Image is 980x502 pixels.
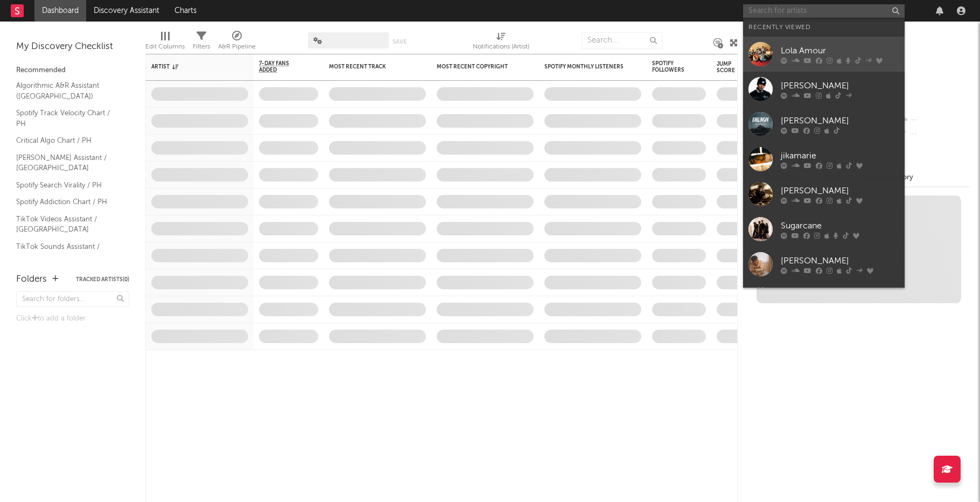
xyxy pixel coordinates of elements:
input: Search... [582,32,662,48]
div: My Discovery Checklist [16,40,129,53]
div: A&R Pipeline [218,40,256,53]
div: -- [898,127,969,141]
a: Spotify Search Virality / PH [16,179,118,191]
div: [PERSON_NAME] [781,184,899,197]
input: Search for folders... [16,291,129,307]
input: Search for artists [743,4,905,18]
a: TikTok Videos Assistant / [GEOGRAPHIC_DATA] [16,213,118,235]
a: Spotify Track Velocity Chart / PH [16,107,118,129]
a: [PERSON_NAME] [743,247,905,282]
div: A&R Pipeline [218,27,256,58]
div: Click to add a folder. [16,312,129,325]
div: jikamarie [781,149,899,162]
div: Filters [193,27,210,58]
div: [PERSON_NAME] [781,254,899,267]
div: Folders [16,273,47,286]
div: Recently Viewed [748,21,899,34]
div: Notifications (Artist) [473,27,529,58]
div: Most Recent Track [329,64,410,70]
div: -- [898,113,969,127]
a: [PERSON_NAME] [743,72,905,107]
a: [PERSON_NAME] [743,282,905,317]
a: Lola Amour [743,37,905,72]
div: [PERSON_NAME] [781,79,899,92]
div: Most Recent Copyright [437,64,517,70]
div: Edit Columns [145,27,185,58]
div: Edit Columns [145,40,185,53]
button: Tracked Artists(0) [76,277,129,282]
div: Sugarcane [781,219,899,232]
a: [PERSON_NAME] Assistant / [GEOGRAPHIC_DATA] [16,152,118,174]
div: [PERSON_NAME] [781,114,899,127]
button: Save [393,39,407,45]
a: [PERSON_NAME] [743,107,905,142]
span: 7-Day Fans Added [259,60,302,73]
div: Spotify Followers [652,60,690,73]
a: jikamarie [743,142,905,177]
div: Filters [193,40,210,53]
div: Notifications (Artist) [473,40,529,53]
a: Algorithmic A&R Assistant ([GEOGRAPHIC_DATA]) [16,80,118,102]
div: Recommended [16,64,129,77]
div: Jump Score [717,61,744,74]
div: Lola Amour [781,44,899,57]
a: Critical Algo Chart / PH [16,135,118,147]
div: Artist [151,64,232,70]
a: Sugarcane [743,212,905,247]
div: Spotify Monthly Listeners [544,64,625,70]
a: Spotify Addiction Chart / PH [16,196,118,208]
a: [PERSON_NAME] [743,177,905,212]
a: TikTok Sounds Assistant / [GEOGRAPHIC_DATA] [16,241,118,263]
